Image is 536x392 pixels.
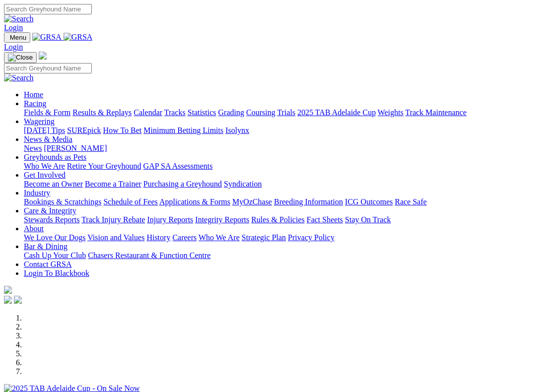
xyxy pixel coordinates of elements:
[188,108,216,117] a: Statistics
[24,260,71,268] a: Contact GRSA
[24,135,72,143] a: News & Media
[24,215,79,224] a: Stewards Reports
[195,215,249,224] a: Integrity Reports
[8,54,33,62] img: Close
[44,144,107,152] a: [PERSON_NAME]
[4,296,12,304] img: facebook.svg
[24,90,43,99] a: Home
[24,206,76,215] a: Care & Integrity
[288,233,335,242] a: Privacy Policy
[24,251,86,260] a: Cash Up Your Club
[24,197,532,206] div: Industry
[72,108,132,117] a: Results & Replays
[24,215,532,224] div: Care & Integrity
[242,233,286,242] a: Strategic Plan
[297,108,376,117] a: 2025 TAB Adelaide Cup
[4,43,23,51] a: Login
[143,162,213,170] a: GAP SA Assessments
[24,162,65,170] a: Who We Are
[232,197,272,206] a: MyOzChase
[64,33,93,42] img: GRSA
[81,215,145,224] a: Track Injury Rebate
[4,14,34,23] img: Search
[224,180,262,188] a: Syndication
[4,32,30,43] button: Toggle navigation
[4,4,92,14] input: Search
[24,242,67,251] a: Bar & Dining
[24,233,532,242] div: About
[103,197,157,206] a: Schedule of Fees
[67,162,141,170] a: Retire Your Greyhound
[85,180,141,188] a: Become a Trainer
[24,171,66,179] a: Get Involved
[24,189,50,197] a: Industry
[24,153,86,161] a: Greyhounds as Pets
[10,34,26,41] span: Menu
[32,33,62,42] img: GRSA
[4,63,92,73] input: Search
[103,126,142,134] a: How To Bet
[225,126,249,134] a: Isolynx
[24,108,532,117] div: Racing
[4,73,34,82] img: Search
[274,197,343,206] a: Breeding Information
[24,251,532,260] div: Bar & Dining
[24,197,101,206] a: Bookings & Scratchings
[24,180,83,188] a: Become an Owner
[143,126,223,134] a: Minimum Betting Limits
[24,117,55,126] a: Wagering
[246,108,275,117] a: Coursing
[146,233,170,242] a: History
[24,269,89,277] a: Login To Blackbook
[4,52,37,63] button: Toggle navigation
[67,126,101,134] a: SUREpick
[24,126,532,135] div: Wagering
[87,233,144,242] a: Vision and Values
[277,108,295,117] a: Trials
[218,108,244,117] a: Grading
[24,233,85,242] a: We Love Our Dogs
[172,233,197,242] a: Careers
[378,108,403,117] a: Weights
[24,126,65,134] a: [DATE] Tips
[143,180,222,188] a: Purchasing a Greyhound
[24,144,42,152] a: News
[134,108,162,117] a: Calendar
[24,162,532,171] div: Greyhounds as Pets
[199,233,240,242] a: Who We Are
[24,224,44,233] a: About
[24,144,532,153] div: News & Media
[24,99,46,108] a: Racing
[4,286,12,294] img: logo-grsa-white.png
[159,197,230,206] a: Applications & Forms
[395,197,426,206] a: Race Safe
[251,215,305,224] a: Rules & Policies
[164,108,186,117] a: Tracks
[24,180,532,189] div: Get Involved
[405,108,467,117] a: Track Maintenance
[24,108,70,117] a: Fields & Form
[345,215,391,224] a: Stay On Track
[14,296,22,304] img: twitter.svg
[345,197,393,206] a: ICG Outcomes
[307,215,343,224] a: Fact Sheets
[88,251,210,260] a: Chasers Restaurant & Function Centre
[147,215,193,224] a: Injury Reports
[4,23,23,32] a: Login
[39,52,47,60] img: logo-grsa-white.png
